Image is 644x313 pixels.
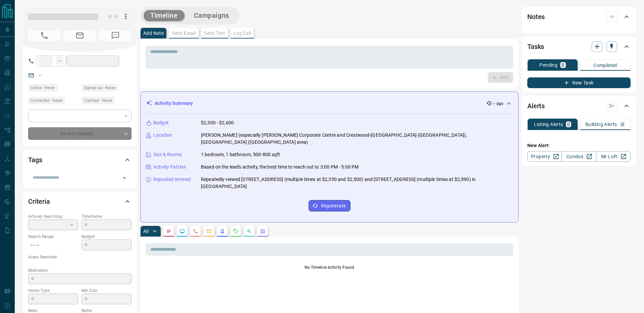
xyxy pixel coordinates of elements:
span: Active - Never [31,84,55,91]
svg: Opportunities [247,229,252,234]
p: Budget [153,119,169,126]
h2: Criteria [28,196,50,207]
p: -- - -- [28,240,78,251]
a: -- [39,72,42,78]
p: Completed [593,63,617,68]
svg: Lead Browsing Activity [179,229,185,234]
p: Repeated Interest [153,176,191,183]
div: Criteria [28,193,131,209]
p: Pending [539,63,557,67]
div: Alerts [527,98,631,114]
span: Claimed - Never [84,97,112,104]
p: Activity Pattern [153,164,186,171]
h2: Alerts [527,101,545,111]
span: Signed up - Never [84,84,115,91]
h2: Tasks [527,41,544,52]
p: 1 bedroom, 1 bathroom, 500-800 sqft [201,151,280,158]
p: 0 [561,63,564,67]
p: Listing Alerts [534,122,563,127]
p: Search Range: [28,234,78,240]
h2: Tags [28,154,42,165]
div: Do Not Contact [28,127,131,140]
button: New Task [527,77,631,88]
button: Regenerate [309,200,351,211]
span: Contacted - Never [31,97,63,104]
button: Campaigns [187,10,236,21]
p: Timeframe: [82,213,131,220]
p: -- ago [493,101,503,107]
button: Timeline [144,10,184,21]
h2: Notes [527,11,545,22]
p: Building Alerts [585,122,617,127]
p: Size & Rooms [153,151,182,158]
a: Mr.Loft [596,151,631,162]
p: Location [153,132,172,139]
svg: Requests [233,229,238,234]
button: Open [120,173,129,183]
a: Condos [561,151,596,162]
p: Activity Summary [155,100,193,107]
svg: Emails [206,229,212,234]
p: Based on the lead's activity, the best time to reach out is: 3:00 PM - 5:00 PM [201,164,359,171]
svg: Notes [166,229,171,234]
span: No Number [99,30,131,41]
p: $2,300 - $2,600 [201,119,234,126]
p: 0 [621,122,624,127]
p: Motivation: [28,267,131,273]
div: Tags [28,152,131,168]
svg: Calls [193,229,198,234]
p: New Alert: [527,142,631,149]
p: Budget: [82,234,131,240]
p: Actively Searching: [28,213,78,220]
a: Property [527,151,562,162]
p: All [143,229,149,234]
span: No Number [28,30,60,41]
div: Notes [527,9,631,25]
div: Activity Summary-- ago [146,97,513,110]
div: Tasks [527,39,631,55]
p: Areas Searched: [28,254,131,260]
p: [PERSON_NAME] (especially [PERSON_NAME] Corporate Centre and Crestwood-[GEOGRAPHIC_DATA]-[GEOGRAP... [201,132,513,146]
svg: Listing Alerts [220,229,225,234]
svg: Agent Actions [260,229,265,234]
span: No Email [64,30,96,41]
p: Min Size: [82,288,131,294]
p: No Timeline Activity Found [146,264,513,270]
p: Home Type: [28,288,78,294]
p: 0 [567,122,570,127]
p: Repeatedly viewed [STREET_ADDRESS] (multiple times at $2,350 and $2,500) and [STREET_ADDRESS] (mu... [201,176,513,190]
p: Add Note [143,31,164,36]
